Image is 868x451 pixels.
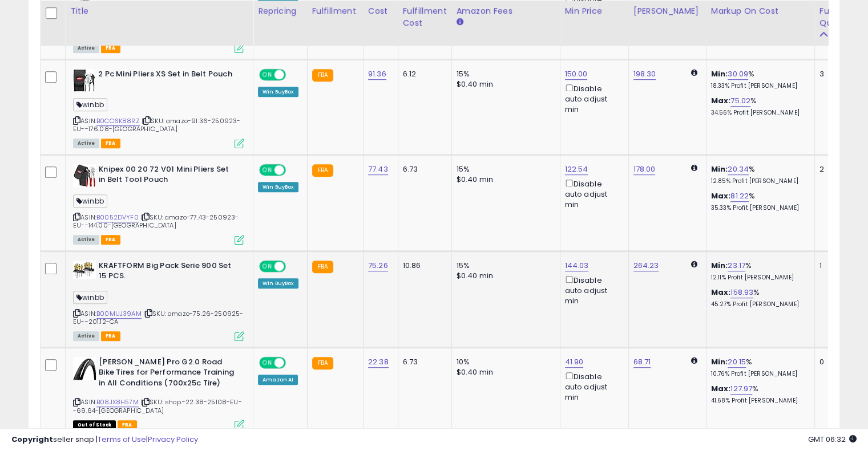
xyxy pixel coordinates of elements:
div: ASIN: [73,69,244,147]
div: 2 [819,164,855,174]
a: 77.43 [368,164,388,175]
div: 10% [457,357,551,367]
b: Max: [711,95,731,106]
div: Repricing [258,5,302,17]
span: ON [260,70,274,79]
small: Amazon Fees. [457,17,463,27]
span: | SKU: amazo-77.43-250923-EU--144.00-[GEOGRAPHIC_DATA] [73,213,239,230]
a: 20.34 [728,164,749,175]
span: FBA [101,43,120,53]
div: Fulfillable Quantity [819,5,859,29]
div: $0.40 min [457,367,551,377]
a: 81.22 [730,190,749,202]
div: 15% [457,261,551,271]
a: 75.02 [730,95,750,107]
b: [PERSON_NAME] Pro G2.0 Road Bike Tires for Performance Training in All Conditions (700x25c Tire) [99,357,237,392]
a: 198.30 [633,68,656,80]
div: seller snap | | [11,434,198,445]
div: Disable auto adjust min [565,274,620,307]
a: Privacy Policy [148,434,198,445]
span: FBA [101,331,120,341]
a: 23.17 [728,260,745,271]
b: Knipex 00 20 72 V01 Mini Pliers Set in Belt Tool Pouch [99,164,237,188]
strong: Copyright [11,434,53,445]
small: FBA [312,357,333,369]
div: Markup on Cost [711,5,810,17]
div: Win BuyBox [258,182,298,192]
div: $0.40 min [457,271,551,281]
a: 30.09 [728,68,748,80]
span: 2025-10-14 06:32 GMT [808,434,857,445]
th: The percentage added to the cost of goods (COGS) that forms the calculator for Min & Max prices. [706,1,814,46]
a: 20.15 [728,356,746,368]
div: 15% [457,69,551,79]
a: 264.23 [633,260,659,271]
span: ON [260,261,274,271]
div: % [711,164,806,185]
img: 612jT1r4yRL._SL40_.jpg [73,69,95,92]
span: OFF [284,70,302,79]
div: $0.40 min [457,174,551,185]
p: 12.11% Profit [PERSON_NAME] [711,274,806,282]
b: Min: [711,260,728,271]
small: FBA [312,261,333,273]
div: % [711,287,806,308]
div: [PERSON_NAME] [633,5,701,17]
div: Amazon AI [258,375,298,385]
div: % [711,261,806,282]
span: All listings currently available for purchase on Amazon [73,139,99,148]
div: Amazon Fees [457,5,555,17]
div: 6.73 [403,164,443,174]
div: Fulfillment [312,5,358,17]
p: 12.85% Profit [PERSON_NAME] [711,177,806,185]
p: 45.27% Profit [PERSON_NAME] [711,300,806,308]
a: B00MUJ39AM [96,309,142,319]
span: winbb [73,98,107,111]
span: All listings currently available for purchase on Amazon [73,43,99,53]
div: 0 [819,357,855,367]
div: Fulfillment Cost [403,5,447,29]
span: OFF [284,357,302,367]
a: 75.26 [368,260,388,271]
a: 144.03 [565,260,589,271]
b: Max: [711,287,731,298]
span: OFF [284,261,302,271]
span: All listings currently available for purchase on Amazon [73,331,99,341]
a: B0CC6K88RZ [96,116,140,126]
b: Min: [711,164,728,174]
span: ON [260,165,274,174]
a: 127.97 [730,383,752,395]
div: Disable auto adjust min [565,177,620,210]
div: Title [70,5,248,17]
div: % [711,357,806,378]
div: Min Price [565,5,624,17]
div: Win BuyBox [258,87,298,97]
a: 178.00 [633,164,656,175]
span: | SKU: shop.-22.38-25108-EU--69.64-[GEOGRAPHIC_DATA] [73,397,242,415]
p: 35.33% Profit [PERSON_NAME] [711,204,806,212]
div: 15% [457,164,551,174]
img: 51jYvVREqML._SL40_.jpg [73,164,96,187]
div: % [711,96,806,117]
a: Terms of Use [98,434,146,445]
b: Max: [711,190,731,201]
b: 2 Pc Mini Pliers XS Set in Belt Pouch [98,69,237,83]
span: FBA [101,139,120,148]
div: % [711,191,806,212]
a: 158.93 [730,287,753,298]
a: 68.71 [633,356,651,368]
div: ASIN: [73,357,244,429]
a: 41.90 [565,356,584,368]
div: Disable auto adjust min [565,370,620,403]
div: % [711,69,806,90]
div: ASIN: [73,261,244,340]
span: | SKU: amazo-91.36-250923-EU--176.08-[GEOGRAPHIC_DATA] [73,116,240,133]
p: 34.56% Profit [PERSON_NAME] [711,109,806,117]
span: OFF [284,165,302,174]
p: 10.76% Profit [PERSON_NAME] [711,370,806,378]
span: All listings currently available for purchase on Amazon [73,235,99,245]
div: Disable auto adjust min [565,82,620,115]
span: ON [260,357,274,367]
div: ASIN: [73,164,244,243]
div: Win BuyBox [258,278,298,289]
